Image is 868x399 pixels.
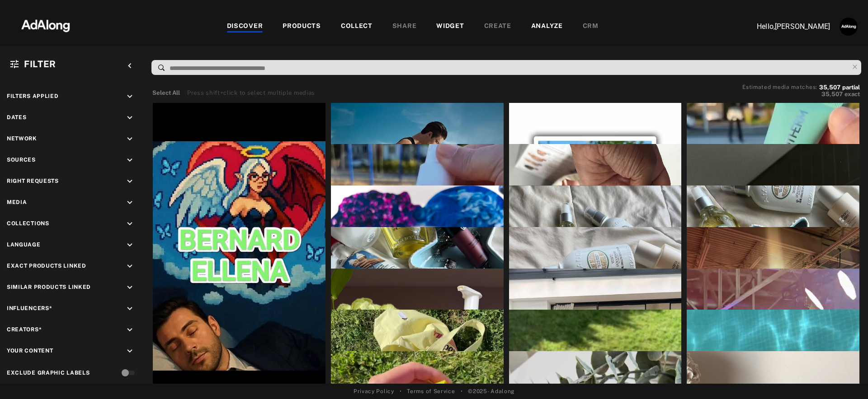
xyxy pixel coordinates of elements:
i: keyboard_arrow_down [125,155,135,165]
span: Right Requests [7,178,59,184]
i: keyboard_arrow_down [125,219,135,229]
i: keyboard_arrow_down [125,346,135,356]
span: Language [7,241,41,248]
span: 35,507 [821,91,843,97]
div: Exclude Graphic Labels [7,369,90,377]
a: Terms of Service [407,387,455,395]
div: Press shift+click to select multiple medias [187,88,315,97]
div: PRODUCTS [283,21,321,32]
button: 35,507exact [742,90,860,99]
i: keyboard_arrow_down [125,261,135,271]
i: keyboard_arrow_left [125,61,135,71]
div: CREATE [484,21,511,32]
span: Estimated media matches: [742,84,817,90]
img: AATXAJzUJh5t706S9lc_3n6z7NVUglPkrjZIexBIJ3ug=s96-c [840,18,858,36]
span: 35,507 [819,84,840,91]
span: Influencers* [7,305,52,311]
i: keyboard_arrow_down [125,283,135,292]
i: keyboard_arrow_down [125,304,135,314]
div: ANALYZE [531,21,563,32]
div: SHARE [392,21,417,32]
i: keyboard_arrow_down [125,198,135,208]
span: Sources [7,157,36,163]
i: keyboard_arrow_down [125,92,135,102]
span: Creators* [7,326,42,333]
i: keyboard_arrow_down [125,240,135,250]
i: keyboard_arrow_down [125,176,135,186]
img: 63233d7d88ed69de3c212112c67096b6.png [6,11,85,38]
span: • [400,387,402,395]
i: keyboard_arrow_down [125,134,135,144]
span: Media [7,199,27,205]
span: Exact Products Linked [7,263,86,269]
div: COLLECT [341,21,373,32]
i: keyboard_arrow_down [125,325,135,335]
span: Similar Products Linked [7,284,91,290]
p: Hello, [PERSON_NAME] [740,21,830,32]
a: Privacy Policy [354,387,394,395]
span: • [461,387,463,395]
span: Dates [7,114,27,121]
span: © 2025 - Adalong [468,387,514,395]
i: keyboard_arrow_down [125,113,135,123]
span: Filter [24,59,56,70]
button: 35,507partial [819,85,860,90]
span: Network [7,135,37,142]
span: Filters applied [7,93,59,99]
span: Your Content [7,348,53,354]
button: Account settings [837,15,860,38]
span: Collections [7,220,49,227]
div: CRM [583,21,599,32]
div: WIDGET [436,21,464,32]
button: Select All [152,88,180,97]
div: DISCOVER [227,21,263,32]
